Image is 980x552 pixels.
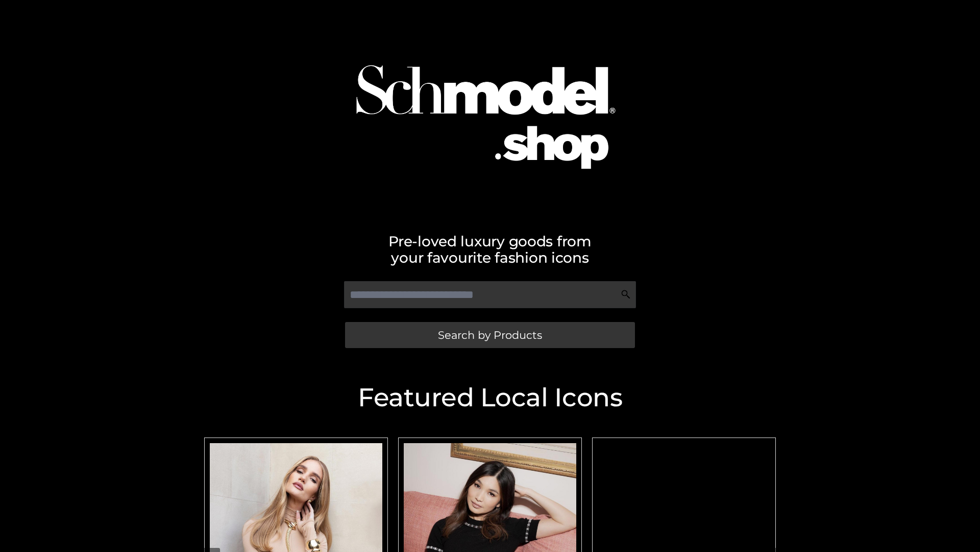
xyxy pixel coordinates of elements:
[621,289,631,300] img: Search Icon
[199,385,781,410] h2: Featured Local Icons​
[438,330,542,340] span: Search by Products
[345,322,635,348] a: Search by Products
[199,233,781,266] h2: Pre-loved luxury goods from your favourite fashion icons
